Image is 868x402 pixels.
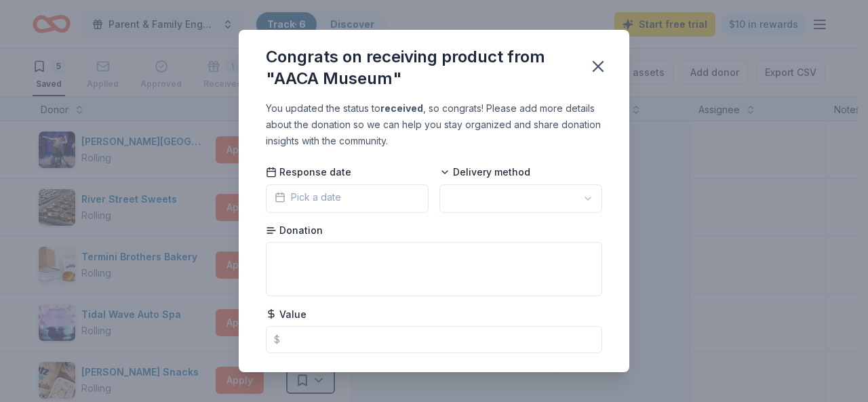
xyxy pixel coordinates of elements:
button: Pick a date [266,184,429,213]
b: received [380,102,423,114]
span: Donation [266,224,323,237]
span: Delivery method [439,165,530,179]
span: Value [266,308,307,321]
span: Response date [266,165,351,179]
div: Congrats on receiving product from "AACA Museum" [266,46,572,89]
span: Pick a date [275,189,341,205]
div: You updated the status to , so congrats! Please add more details about the donation so we can hel... [266,100,602,149]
